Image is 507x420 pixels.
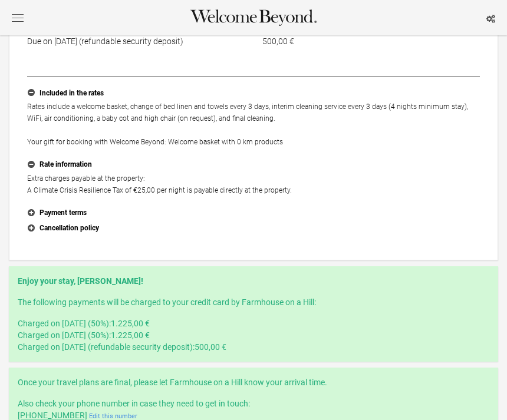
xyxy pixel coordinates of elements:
[18,411,87,420] a: [PHONE_NUMBER]
[18,276,143,286] strong: Enjoy your stay, [PERSON_NAME]!
[262,37,294,46] flynt-currency: 500,00 €
[18,376,489,388] p: Once your travel plans are final, please let Farmhouse on a Hill know your arrival time.
[111,319,150,328] flynt-currency: 1.225,00 €
[27,101,480,148] p: Rates include a welcome basket, change of bed linen and towels every 3 days, interim cleaning ser...
[27,173,480,196] p: Extra charges payable at the property: A Climate Crisis Resilience Tax of €25,00 per night is pay...
[89,412,137,420] a: Edit this number
[27,86,480,101] button: Included in the rates
[27,32,208,47] td: Due on [DATE] (refundable security deposit)
[27,221,480,236] button: Cancellation policy
[18,296,489,308] p: The following payments will be charged to your credit card by Farmhouse on a Hill:
[18,318,489,353] p: Charged on [DATE] (50%): Charged on [DATE] (50%): Charged on [DATE] (refundable security deposit):
[111,330,150,340] flynt-currency: 1.225,00 €
[195,342,226,352] flynt-currency: 500,00 €
[27,157,480,173] button: Rate information
[27,206,480,221] button: Payment terms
